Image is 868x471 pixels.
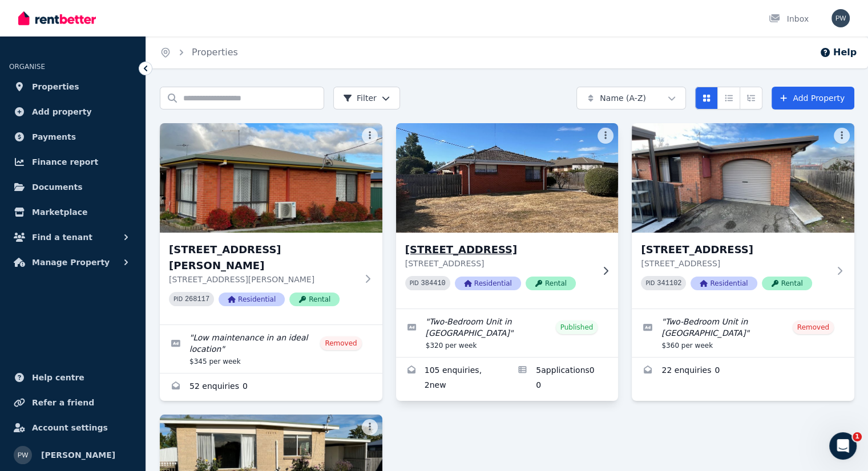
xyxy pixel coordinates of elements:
[362,128,378,144] button: More options
[772,87,854,109] a: Add Property
[219,293,285,306] span: Residential
[632,309,854,357] a: Edit listing: Two-Bedroom Unit in Longford
[405,258,594,269] p: [STREET_ADDRESS]
[185,295,209,303] code: 268117
[769,13,809,25] div: Inbox
[421,279,446,287] code: 384410
[576,87,686,109] button: Name (A-Z)
[9,416,136,439] a: Account settings
[160,373,382,401] a: Enquiries for 1/3 Burnett Street, Longford
[396,123,619,308] a: 1/50 Malcombe St, Longford[STREET_ADDRESS][STREET_ADDRESS]PID 384410ResidentialRental
[632,123,854,308] a: 2/3 Burghley Street, Longford[STREET_ADDRESS][STREET_ADDRESS]PID 341102ResidentialRental
[32,230,92,244] span: Find a tenant
[762,277,812,290] span: Rental
[18,10,96,27] img: RentBetter
[641,242,829,258] h3: [STREET_ADDRESS]
[695,87,718,109] button: Card view
[32,371,84,384] span: Help centre
[32,396,94,409] span: Refer a friend
[834,128,850,144] button: More options
[32,155,98,169] span: Finance report
[9,125,136,148] a: Payments
[9,251,136,274] button: Manage Property
[9,75,136,98] a: Properties
[9,151,136,173] a: Finance report
[192,47,238,58] a: Properties
[507,358,618,400] a: Applications for 1/50 Malcombe St, Longford
[390,120,624,235] img: 1/50 Malcombe St, Longford
[9,63,45,71] span: ORGANISE
[396,358,507,400] a: Enquiries for 1/50 Malcombe St, Longford
[9,391,136,414] a: Refer a friend
[169,274,357,285] p: [STREET_ADDRESS][PERSON_NAME]
[32,130,76,144] span: Payments
[160,325,382,373] a: Edit listing: Low maintenance in an ideal location
[333,87,400,109] button: Filter
[362,419,378,435] button: More options
[831,9,850,27] img: Paul Williams
[173,296,183,302] small: PID
[289,293,340,306] span: Rental
[169,242,357,274] h3: [STREET_ADDRESS][PERSON_NAME]
[32,80,79,94] span: Properties
[691,277,757,290] span: Residential
[695,87,762,109] div: View options
[32,180,83,194] span: Documents
[343,92,377,104] span: Filter
[645,280,655,286] small: PID
[9,201,136,224] a: Marketplace
[717,87,740,109] button: Compact list view
[41,448,115,462] span: [PERSON_NAME]
[32,255,110,269] span: Manage Property
[597,128,613,144] button: More options
[600,92,646,104] span: Name (A-Z)
[829,432,857,460] iframe: Intercom live chat
[146,36,252,68] nav: Breadcrumb
[32,105,92,119] span: Add property
[740,87,762,109] button: Expanded list view
[410,280,419,286] small: PID
[405,242,594,258] h3: [STREET_ADDRESS]
[9,226,136,249] button: Find a tenant
[396,309,619,357] a: Edit listing: Two-Bedroom Unit in Longford
[32,421,108,435] span: Account settings
[9,176,136,198] a: Documents
[160,123,382,324] a: 1/3 Burnett Street, Longford[STREET_ADDRESS][PERSON_NAME][STREET_ADDRESS][PERSON_NAME]PID 268117R...
[9,366,136,389] a: Help centre
[632,123,854,233] img: 2/3 Burghley Street, Longford
[819,46,857,59] button: Help
[641,258,829,269] p: [STREET_ADDRESS]
[9,100,136,123] a: Add property
[32,205,87,219] span: Marketplace
[455,277,521,290] span: Residential
[526,277,576,290] span: Rental
[632,358,854,385] a: Enquiries for 2/3 Burghley Street, Longford
[160,123,382,233] img: 1/3 Burnett Street, Longford
[853,432,862,441] span: 1
[14,446,32,464] img: Paul Williams
[657,279,681,287] code: 341102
